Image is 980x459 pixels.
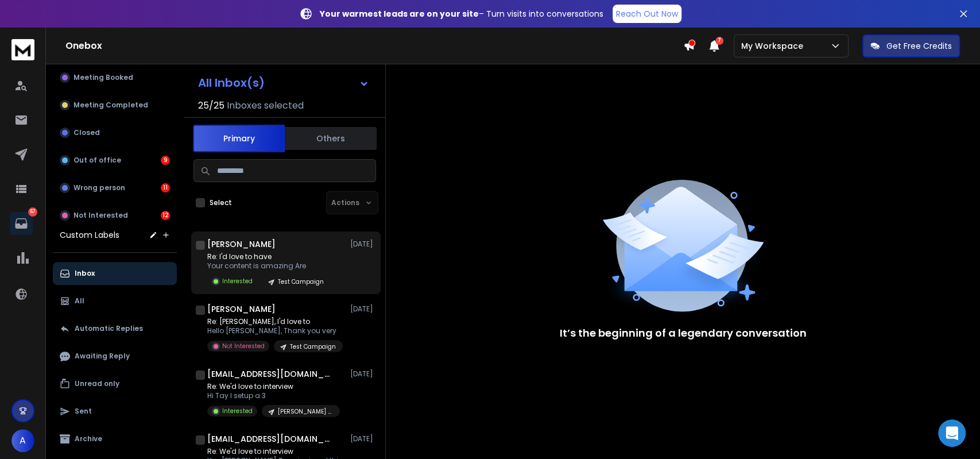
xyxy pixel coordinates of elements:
p: Hi Tay I setup a 3 [207,391,340,400]
p: Re: [PERSON_NAME], I'd love to [207,317,343,326]
p: Interested [222,407,253,415]
p: Reach Out Now [616,8,678,20]
button: Automatic Replies [53,317,177,340]
h1: Onebox [65,39,683,53]
p: Hello [PERSON_NAME], Thank you very [207,326,343,335]
p: Archive [75,434,102,443]
p: Re: We'd love to interview [207,447,342,456]
p: [PERSON_NAME] Podcast [278,407,333,416]
button: Sent [53,400,177,423]
button: Unread only [53,372,177,395]
button: Meeting Booked [53,66,177,89]
img: logo [11,39,34,60]
button: A [11,429,34,452]
button: Not Interested12 [53,204,177,227]
button: All [53,290,177,313]
div: 11 [161,183,170,192]
p: Meeting Booked [73,73,133,82]
h1: [PERSON_NAME] [207,238,276,250]
p: Not Interested [73,211,128,220]
p: Get Free Credits [886,40,952,52]
p: Re: We'd love to interview [207,382,340,391]
span: 7 [715,37,723,45]
p: Test Campaign [278,277,324,286]
p: Awaiting Reply [75,352,130,361]
p: Re: I'd love to have [207,252,331,261]
button: Closed [53,121,177,144]
button: Archive [53,427,177,450]
h1: [PERSON_NAME] [207,303,276,315]
p: Your content is amazing Are [207,261,331,271]
h1: [EMAIL_ADDRESS][DOMAIN_NAME] [207,368,334,380]
p: 67 [28,207,37,217]
button: Others [285,126,377,151]
button: Primary [193,125,285,152]
p: [DATE] [350,304,376,314]
a: Reach Out Now [613,5,681,23]
a: 67 [10,212,33,235]
h1: All Inbox(s) [198,77,265,88]
p: [DATE] [350,434,376,443]
p: Sent [75,407,92,416]
h3: Inboxes selected [227,99,304,113]
button: Wrong person11 [53,176,177,199]
strong: Your warmest leads are on your site [320,8,479,20]
div: 12 [161,211,170,220]
p: Meeting Completed [73,101,148,110]
button: Awaiting Reply [53,345,177,368]
h3: Custom Labels [60,229,119,241]
p: Inbox [75,269,95,278]
button: Inbox [53,262,177,285]
p: It’s the beginning of a legendary conversation [560,325,807,341]
label: Select [210,198,232,207]
p: Unread only [75,379,119,388]
p: [DATE] [350,240,376,249]
p: Wrong person [73,183,125,192]
p: Interested [222,277,253,286]
button: Get Free Credits [862,34,960,57]
span: 25 / 25 [198,99,224,113]
p: Test Campaign [290,342,336,351]
div: 9 [161,156,170,165]
p: Closed [73,128,100,137]
p: – Turn visits into conversations [320,8,603,20]
p: [DATE] [350,369,376,379]
button: Out of office9 [53,149,177,172]
p: Out of office [73,156,121,165]
h1: [EMAIL_ADDRESS][DOMAIN_NAME] [207,433,334,445]
p: All [75,296,84,306]
div: Open Intercom Messenger [938,419,966,447]
p: Not Interested [222,342,265,350]
p: Automatic Replies [75,324,143,333]
button: All Inbox(s) [189,71,378,94]
button: Meeting Completed [53,94,177,117]
p: My Workspace [741,40,808,52]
